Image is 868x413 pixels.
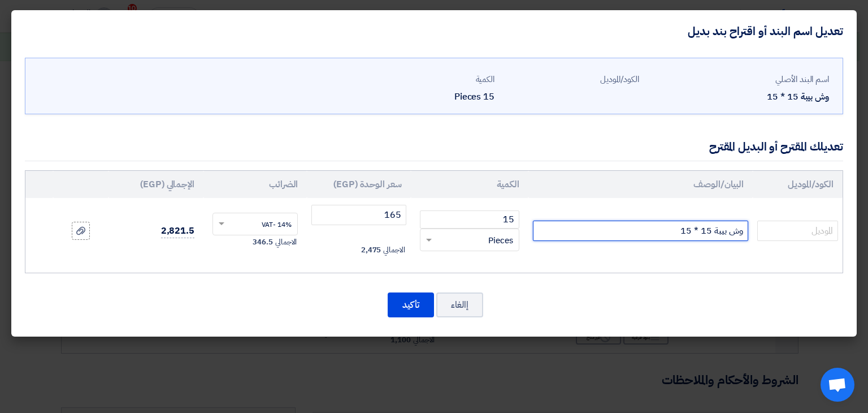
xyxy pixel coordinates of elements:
th: الضرائب [203,171,307,198]
button: تأكيد [388,292,434,317]
input: Add Item Description [533,221,748,241]
div: الكمية [359,73,494,86]
span: 346.5 [253,236,273,248]
div: اسم البند الأصلي [648,73,829,86]
th: الكمية [411,171,528,198]
h4: تعديل اسم البند أو اقتراح بند بديل [688,24,843,38]
ng-select: VAT [212,213,298,235]
span: 2,475 [361,244,381,256]
span: Pieces [488,234,513,247]
div: تعديلك المقترح أو البديل المقترح [709,138,843,155]
input: RFQ_STEP1.ITEMS.2.AMOUNT_TITLE [420,210,519,229]
th: الكود/الموديل [753,171,843,198]
span: 2,821.5 [161,224,194,238]
span: الاجمالي [275,236,297,248]
div: دردشة مفتوحة [821,368,854,402]
th: سعر الوحدة (EGP) [307,171,410,198]
div: 15 Pieces [359,90,494,104]
input: أدخل سعر الوحدة [311,205,406,225]
div: وش بيبة 15 * 15 [648,90,829,104]
span: الاجمالي [383,244,405,256]
input: الموديل [757,221,838,241]
th: الإجمالي (EGP) [108,171,203,198]
div: الكود/الموديل [504,73,639,86]
button: إالغاء [436,292,483,317]
th: البيان/الوصف [528,171,753,198]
